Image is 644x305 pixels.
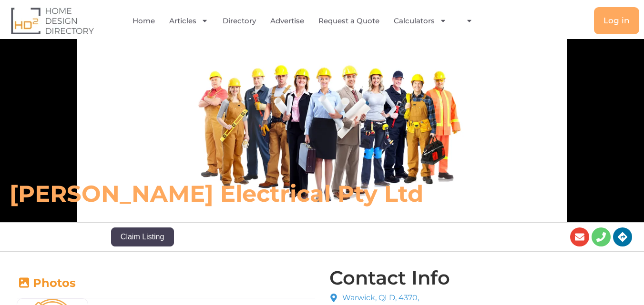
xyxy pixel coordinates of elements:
a: Articles [169,10,208,32]
span: Warwick, QLD, 4370, [340,292,419,304]
a: Request a Quote [318,10,379,32]
nav: Menu [132,10,480,32]
button: Claim Listing [111,227,174,246]
h4: Contact Info [329,268,450,287]
h6: [PERSON_NAME] Electrical Pty Ltd [10,179,446,208]
span: Log in [603,17,630,25]
a: Log in [594,7,639,34]
a: Photos [17,276,76,290]
a: Home [133,10,155,32]
a: Directory [223,10,256,32]
a: Advertise [270,10,304,32]
a: Calculators [394,10,447,32]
